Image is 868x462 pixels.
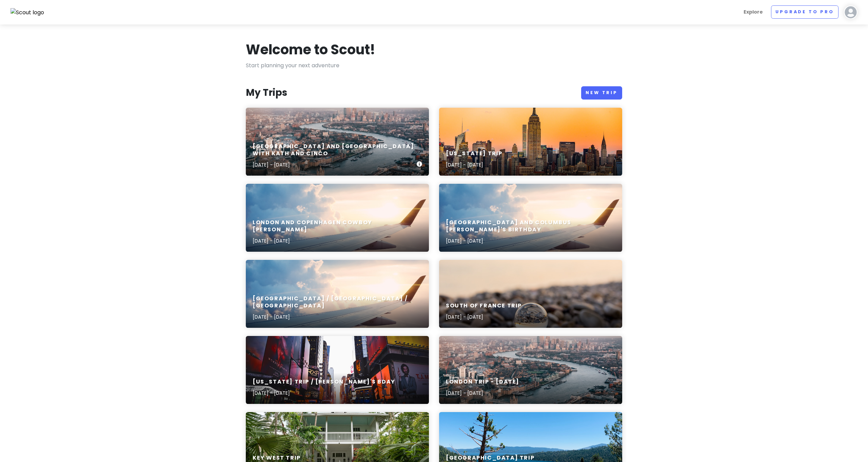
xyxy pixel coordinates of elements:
p: [DATE] - [DATE] [253,313,422,321]
p: [DATE] - [DATE] [446,161,502,168]
a: Explore [741,5,766,19]
p: [DATE] - [DATE] [253,161,417,168]
h6: [GEOGRAPHIC_DATA] and [GEOGRAPHIC_DATA] with Kath and Cinco [253,143,417,157]
img: User profile [844,5,857,19]
a: Time Square, New York during daytime[US_STATE] Trip / [PERSON_NAME]'s Bday[DATE] - [DATE] [246,336,429,404]
h1: Welcome to Scout! [246,41,375,58]
h3: My Trips [246,87,287,99]
a: aerial photography of airlinerLondon and Copenhagen Cowboy [PERSON_NAME][DATE] - [DATE] [246,184,429,252]
a: Upgrade to Pro [771,5,839,19]
a: landscape photo of New York Empire State Building[US_STATE] Trip[DATE] - [DATE] [439,108,622,176]
p: [DATE] - [DATE] [253,237,422,245]
h6: South of France Trip [446,302,522,309]
p: [DATE] - [DATE] [446,313,522,321]
h6: Key West Trip [253,455,301,462]
h6: London Trip - [DATE] [446,378,519,386]
img: Scout logo [11,8,44,17]
a: aerial photography of London skyline during daytimeLondon Trip - [DATE][DATE] - [DATE] [439,336,622,404]
h6: [GEOGRAPHIC_DATA] Trip [446,455,534,462]
a: aerial photography of airliner[GEOGRAPHIC_DATA] and Columbus [PERSON_NAME]'s Birthday[DATE] - [DATE] [439,184,622,252]
h6: [US_STATE] Trip / [PERSON_NAME]'s Bday [253,378,395,386]
h6: [GEOGRAPHIC_DATA] and Columbus [PERSON_NAME]'s Birthday [446,219,615,233]
p: [DATE] - [DATE] [446,389,519,397]
a: New Trip [581,86,622,100]
a: marble toy on stoneSouth of France Trip[DATE] - [DATE] [439,260,622,328]
h6: [GEOGRAPHIC_DATA] / [GEOGRAPHIC_DATA] / [GEOGRAPHIC_DATA] [253,295,422,309]
h6: [US_STATE] Trip [446,150,502,157]
a: aerial photography of airliner[GEOGRAPHIC_DATA] / [GEOGRAPHIC_DATA] / [GEOGRAPHIC_DATA][DATE] - [... [246,260,429,328]
p: Start planning your next adventure [246,61,622,70]
p: [DATE] - [DATE] [253,389,395,397]
a: aerial photography of London skyline during daytime[GEOGRAPHIC_DATA] and [GEOGRAPHIC_DATA] with K... [246,108,429,176]
p: [DATE] - [DATE] [446,237,615,245]
h6: London and Copenhagen Cowboy [PERSON_NAME] [253,219,422,233]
